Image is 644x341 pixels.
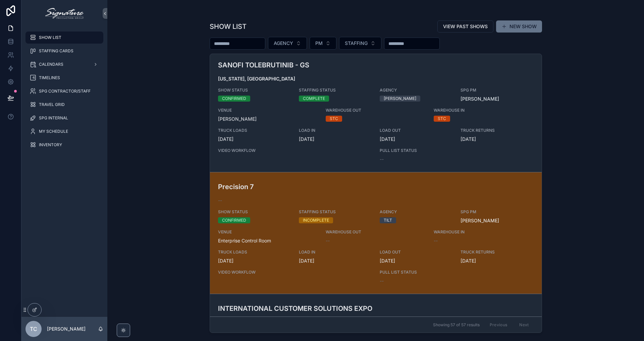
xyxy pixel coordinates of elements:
span: STAFFING STATUS [299,209,372,215]
div: [PERSON_NAME] [384,96,416,102]
span: VENUE [218,229,318,235]
span: LOAD OUT [380,128,452,133]
span: SHOW STATUS [218,88,291,93]
span: WAREHOUSE IN [434,108,506,113]
strong: [US_STATE], [GEOGRAPHIC_DATA] [218,76,295,81]
span: PULL LIST STATUS [380,270,452,275]
div: scrollable content [21,27,107,160]
span: WAREHOUSE IN [434,229,506,235]
span: SPG PM [461,209,533,215]
span: [DATE] [218,136,291,143]
span: SHOW STATUS [218,209,291,215]
a: SPG INTERNAL [25,112,103,124]
p: [PERSON_NAME] [47,326,86,332]
span: CALENDARS [39,62,63,67]
a: INVENTORY [25,139,103,151]
span: TRUCK LOADS [218,128,291,133]
span: -- [326,237,330,244]
h3: INTERNATIONAL CUSTOMER SOLUTIONS EXPO [218,303,426,314]
button: Select Button [339,37,381,50]
div: STC [438,116,446,122]
a: MY SCHEDULE [25,125,103,137]
span: STAFFING [345,40,368,47]
span: STAFFING CARDS [39,48,73,54]
span: MY SCHEDULE [39,129,68,134]
div: INCOMPLETE [303,217,329,223]
span: INVENTORY [39,142,62,148]
span: VENUE [218,108,318,113]
a: CALENDARS [25,58,103,70]
span: [DATE] [461,136,533,143]
button: Select Button [268,37,307,50]
span: -- [218,197,222,204]
span: AGENCY [274,40,293,47]
span: TC [30,325,37,333]
span: [DATE] [299,258,372,264]
img: App logo [45,8,83,19]
h3: SANOFI TOLEBRUTINIB - GS [218,60,426,70]
span: TIMELINES [39,75,60,80]
span: PM [315,40,323,47]
a: [PERSON_NAME] [461,217,499,224]
h1: SHOW LIST [210,22,247,31]
div: TILT [384,217,392,223]
a: SANOFI TOLEBRUTINIB - GS[US_STATE], [GEOGRAPHIC_DATA]SHOW STATUSCONFIRMEDSTAFFING STATUSCOMPLETEA... [210,50,542,172]
div: COMPLETE [303,96,325,102]
span: SPG CONTRACTOR/STAFF [39,89,91,94]
span: LOAD IN [299,249,372,255]
span: AGENCY [380,88,452,93]
span: WAREHOUSE OUT [326,108,426,113]
span: TRUCK RETURNS [461,128,533,133]
a: [PERSON_NAME] [461,96,499,102]
span: TRUCK LOADS [218,249,291,255]
a: SHOW LIST [25,32,103,44]
a: Precision 7--SHOW STATUSCONFIRMEDSTAFFING STATUSINCOMPLETEAGENCYTILTSPG PM[PERSON_NAME]VENUEEnter... [210,172,542,294]
a: TRAVEL GRID [25,99,103,111]
span: LOAD OUT [380,249,452,255]
span: SPG INTERNAL [39,115,68,121]
span: [DATE] [461,258,533,264]
span: TRAVEL GRID [39,102,65,107]
button: NEW SHOW [496,20,542,33]
div: STC [330,116,338,122]
span: VIDEO WORKFLOW [218,148,372,153]
h3: Precision 7 [218,182,426,192]
a: TIMELINES [25,72,103,84]
span: [DATE] [218,258,291,264]
span: SHOW LIST [39,35,61,40]
a: STAFFING CARDS [25,45,103,57]
span: [DATE] [380,258,452,264]
span: [DATE] [380,136,452,143]
span: LOAD IN [299,128,372,133]
span: [PERSON_NAME] [218,116,318,122]
span: [DATE] [299,136,372,143]
span: AGENCY [380,209,452,215]
span: PULL LIST STATUS [380,148,452,153]
span: SPG PM [461,88,533,93]
div: CONFIRMED [222,96,246,102]
span: Enterprise Control Room [218,237,318,244]
span: -- [380,278,384,284]
button: VIEW PAST SHOWS [437,20,493,33]
a: SPG CONTRACTOR/STAFF [25,85,103,97]
span: VIEW PAST SHOWS [443,23,488,30]
span: VIDEO WORKFLOW [218,270,372,275]
button: Select Button [310,37,336,50]
span: STAFFING STATUS [299,88,372,93]
span: -- [380,156,384,163]
span: TRUCK RETURNS [461,249,533,255]
span: -- [434,237,438,244]
div: CONFIRMED [222,217,246,223]
span: Showing 57 of 57 results [433,322,480,328]
span: WAREHOUSE OUT [326,229,426,235]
